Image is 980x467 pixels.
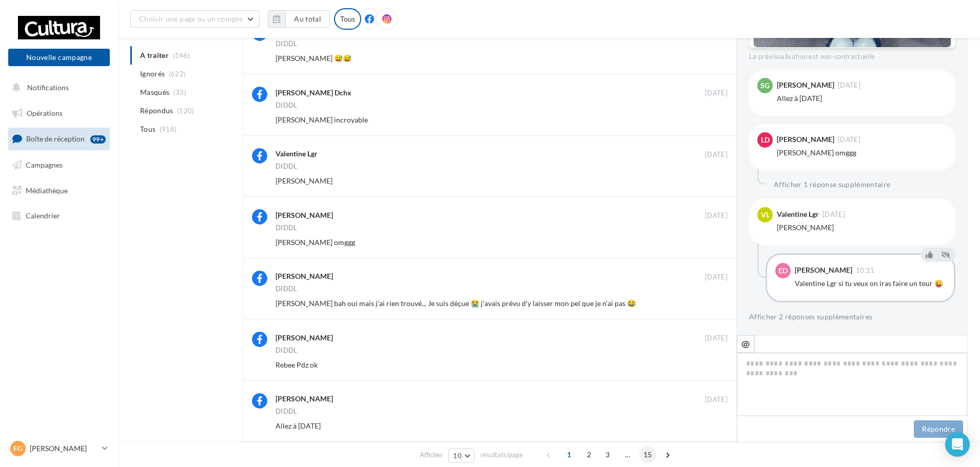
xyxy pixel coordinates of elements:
span: ED [778,266,788,276]
div: [PERSON_NAME] [777,82,834,89]
div: Tous [334,8,361,30]
span: [DATE] [822,211,845,218]
button: Répondre [914,420,963,438]
a: Campagnes [6,154,112,176]
div: [PERSON_NAME] [777,222,947,233]
div: Valentine Lgr [276,149,318,159]
span: [PERSON_NAME] [276,176,332,185]
span: Choisir une page ou un compte [139,14,243,23]
span: (622) [169,70,186,78]
a: Médiathèque [6,180,112,201]
div: DIDDL [276,408,298,415]
span: (918) [160,125,177,133]
a: Calendrier [6,205,112,227]
div: [PERSON_NAME] [276,333,333,343]
span: Campagnes [26,160,63,169]
div: [PERSON_NAME] omggg [777,148,947,158]
span: Boîte de réception [26,134,85,143]
button: Nouvelle campagne [8,49,110,66]
span: [DATE] [705,395,728,404]
div: [PERSON_NAME] [795,267,852,274]
div: DIDDL [276,163,298,170]
div: La prévisualisation est non-contractuelle [749,48,955,62]
span: [DATE] [838,136,860,143]
span: [DATE] [705,334,728,343]
span: [DATE] [838,82,860,89]
span: Calendrier [26,211,60,220]
span: 3 [599,446,616,463]
span: FG [13,443,23,454]
a: Boîte de réception99+ [6,128,112,150]
span: 1 [561,446,577,463]
span: LD [761,135,770,145]
div: DIDDL [276,102,298,109]
span: 2 [581,446,597,463]
a: Opérations [6,103,112,124]
button: @ [737,335,754,353]
span: [DATE] [705,89,728,98]
span: Ignorés [140,69,165,79]
span: Répondus [140,106,173,116]
div: Open Intercom Messenger [945,432,970,457]
span: Rebee Pdz ok [276,360,318,369]
span: Médiathèque [26,186,68,194]
span: 10:11 [856,267,875,274]
span: [DATE] [705,211,728,220]
div: Valentine Lgr [777,211,819,218]
button: Au total [268,10,330,28]
span: Masqués [140,87,169,97]
button: 10 [448,449,475,463]
span: 15 [639,446,656,463]
div: DIDDL [276,286,298,292]
button: Au total [285,10,330,28]
span: Notifications [27,83,69,92]
span: [DATE] [705,150,728,159]
div: DIDDL [276,40,298,47]
a: FG [PERSON_NAME] [8,439,110,458]
button: Afficher 2 réponses supplémentaires [749,311,872,323]
div: [PERSON_NAME] [276,394,333,404]
span: [PERSON_NAME] omggg [276,238,355,247]
span: Allez à [DATE] [276,421,321,430]
div: [PERSON_NAME] [276,271,333,281]
span: VL [761,210,770,220]
button: Choisir une page ou un compte [130,10,260,28]
span: (120) [177,107,194,115]
div: [PERSON_NAME] Dchx [276,88,351,98]
button: Notifications [6,77,108,98]
div: DIDDL [276,225,298,231]
span: ... [619,446,636,463]
span: [PERSON_NAME] bah oui mais j'ai rien trouvé... Je suis déçue 😭 j'avais prévu d'y laisser mon pel ... [276,299,636,308]
span: 10 [453,452,462,460]
span: résultats/page [480,450,523,460]
div: DIDDL [276,347,298,354]
div: [PERSON_NAME] [276,210,333,220]
span: Opérations [27,109,63,117]
span: SG [760,80,770,91]
span: Tous [140,124,155,134]
button: Afficher 1 réponse supplémentaire [770,178,895,191]
span: [PERSON_NAME] 😅😅 [276,54,351,63]
div: Allez à [DATE] [777,93,947,104]
span: [DATE] [705,273,728,282]
div: 99+ [90,135,106,144]
span: Afficher [420,450,443,460]
p: [PERSON_NAME] [30,443,98,454]
span: [PERSON_NAME] incroyable [276,115,368,124]
div: Valentine Lgr si tu veux on iras faire un tour 😜 [795,278,946,289]
i: @ [741,339,750,348]
div: [PERSON_NAME] [777,136,834,143]
span: (33) [173,88,186,96]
